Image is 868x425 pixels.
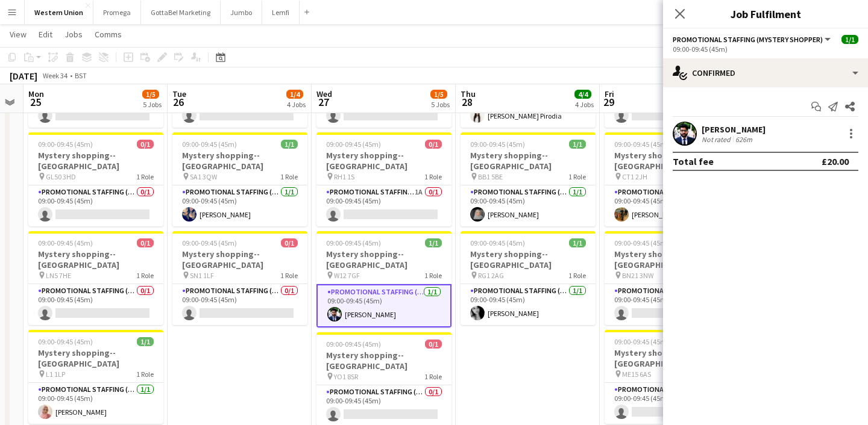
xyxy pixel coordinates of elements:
[28,185,163,226] app-card-role: Promotional Staffing (Mystery Shopper)0/109:00-09:45 (45m)
[190,172,217,181] span: SA1 3QW
[172,88,186,99] span: Tue
[326,340,381,349] span: 09:00-09:45 (45m)
[46,271,71,280] span: LN5 7HE
[424,372,442,381] span: 1 Role
[461,231,596,325] app-job-card: 09:00-09:45 (45m)1/1Mystery shopping--[GEOGRAPHIC_DATA] RG1 2AG1 RolePromotional Staffing (Myster...
[28,284,163,325] app-card-role: Promotional Staffing (Mystery Shopper)0/109:00-09:45 (45m)
[822,155,849,167] div: £20.00
[316,88,332,99] span: Wed
[614,140,669,149] span: 09:00-09:45 (45m)
[136,172,154,181] span: 1 Role
[430,90,447,99] span: 1/5
[733,135,755,144] div: 626m
[34,26,57,42] a: Edit
[425,340,442,349] span: 0/1
[46,172,76,181] span: GL50 3HD
[470,140,525,149] span: 09:00-09:45 (45m)
[281,140,298,149] span: 1/1
[10,29,27,40] span: View
[316,249,451,270] h3: Mystery shopping--[GEOGRAPHIC_DATA]
[605,132,740,226] app-job-card: 09:00-09:45 (45m)1/1Mystery shopping--[GEOGRAPHIC_DATA] CT1 2JH1 RolePromotional Staffing (Myster...
[286,90,303,99] span: 1/4
[281,238,298,247] span: 0/1
[28,88,44,99] span: Mon
[459,95,476,109] span: 28
[316,132,451,226] div: 09:00-09:45 (45m)0/1Mystery shopping--[GEOGRAPHIC_DATA] RH1 1S1 RolePromotional Staffing (Mystery...
[5,26,31,42] a: View
[182,238,237,247] span: 09:00-09:45 (45m)
[28,383,163,424] app-card-role: Promotional Staffing (Mystery Shopper)1/109:00-09:45 (45m)[PERSON_NAME]
[316,231,451,327] app-job-card: 09:00-09:45 (45m)1/1Mystery shopping--[GEOGRAPHIC_DATA] W12 7GF1 RolePromotional Staffing (Myster...
[605,383,740,424] app-card-role: Promotional Staffing (Mystery Shopper)1A0/109:00-09:45 (45m)
[136,271,154,280] span: 1 Role
[39,29,52,40] span: Edit
[461,249,596,270] h3: Mystery shopping--[GEOGRAPHIC_DATA]
[38,140,93,149] span: 09:00-09:45 (45m)
[575,100,594,109] div: 4 Jobs
[137,238,154,247] span: 0/1
[673,155,714,167] div: Total fee
[28,132,163,226] app-job-card: 09:00-09:45 (45m)0/1Mystery shopping--[GEOGRAPHIC_DATA] GL50 3HD1 RolePromotional Staffing (Myste...
[60,26,87,42] a: Jobs
[141,1,221,24] button: GottaBe! Marketing
[702,124,766,135] div: [PERSON_NAME]
[425,238,442,247] span: 1/1
[326,238,381,247] span: 09:00-09:45 (45m)
[287,100,306,109] div: 4 Jobs
[172,284,307,325] app-card-role: Promotional Staffing (Mystery Shopper)0/109:00-09:45 (45m)
[461,284,596,325] app-card-role: Promotional Staffing (Mystery Shopper)1/109:00-09:45 (45m)[PERSON_NAME]
[142,90,159,99] span: 1/5
[478,271,504,280] span: RG1 2AG
[171,95,186,109] span: 26
[95,29,122,40] span: Comms
[614,337,669,346] span: 09:00-09:45 (45m)
[28,150,163,172] h3: Mystery shopping--[GEOGRAPHIC_DATA]
[605,150,740,172] h3: Mystery shopping--[GEOGRAPHIC_DATA]
[574,90,591,99] span: 4/4
[190,271,214,280] span: SN1 1LF
[431,100,450,109] div: 5 Jobs
[603,95,614,109] span: 29
[478,172,503,181] span: BB1 5BE
[569,140,586,149] span: 1/1
[316,185,451,226] app-card-role: Promotional Staffing (Mystery Shopper)1A0/109:00-09:45 (45m)
[334,372,358,381] span: YO1 8SR
[172,150,307,172] h3: Mystery shopping--[GEOGRAPHIC_DATA]
[25,1,93,24] button: Western Union
[316,350,451,371] h3: Mystery shopping--[GEOGRAPHIC_DATA]
[28,231,163,325] app-job-card: 09:00-09:45 (45m)0/1Mystery shopping--[GEOGRAPHIC_DATA] LN5 7HE1 RolePromotional Staffing (Myster...
[38,337,93,346] span: 09:00-09:45 (45m)
[424,271,442,280] span: 1 Role
[137,337,154,346] span: 1/1
[461,150,596,172] h3: Mystery shopping--[GEOGRAPHIC_DATA]
[90,26,127,42] a: Comms
[64,29,83,40] span: Jobs
[605,88,614,99] span: Fri
[425,140,442,149] span: 0/1
[28,347,163,369] h3: Mystery shopping--[GEOGRAPHIC_DATA]
[182,140,237,149] span: 09:00-09:45 (45m)
[461,185,596,226] app-card-role: Promotional Staffing (Mystery Shopper)1/109:00-09:45 (45m)[PERSON_NAME]
[622,271,653,280] span: BN21 3NW
[622,172,647,181] span: CT1 2JH
[605,347,740,369] h3: Mystery shopping--[GEOGRAPHIC_DATA]
[461,88,476,99] span: Thu
[461,132,596,226] app-job-card: 09:00-09:45 (45m)1/1Mystery shopping--[GEOGRAPHIC_DATA] BB1 5BE1 RolePromotional Staffing (Myster...
[470,238,525,247] span: 09:00-09:45 (45m)
[614,238,669,247] span: 09:00-09:45 (45m)
[93,1,141,24] button: Promega
[663,6,868,22] h3: Job Fulfilment
[568,271,586,280] span: 1 Role
[673,35,823,44] span: Promotional Staffing (Mystery Shopper)
[262,1,300,24] button: Lemfi
[40,71,70,80] span: Week 34
[46,370,65,379] span: L1 1LP
[605,249,740,270] h3: Mystery shopping--[GEOGRAPHIC_DATA]
[136,370,154,379] span: 1 Role
[424,172,442,181] span: 1 Role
